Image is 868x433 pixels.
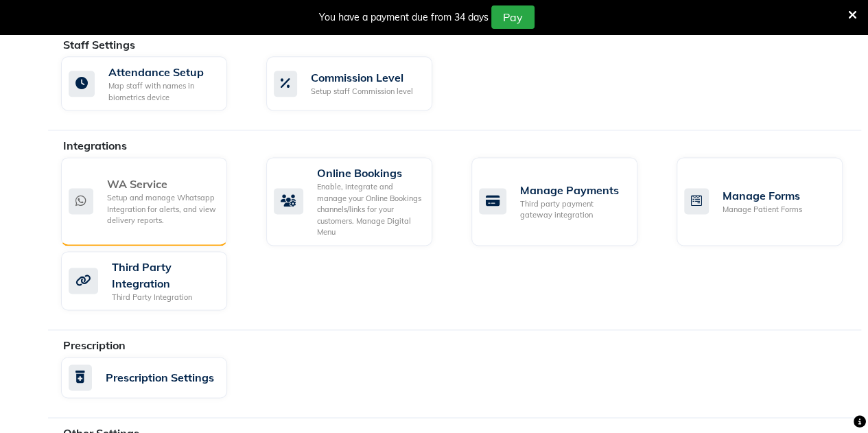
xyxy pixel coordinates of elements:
[107,192,216,226] div: Setup and manage Whatsapp Integration for alerts, and view delivery reports.
[471,157,656,246] a: Manage PaymentsThird party payment gateway integration
[311,86,413,97] div: Setup staff Commission level
[520,182,626,198] div: Manage Payments
[61,157,246,246] a: WA ServiceSetup and manage Whatsapp Integration for alerts, and view delivery reports.
[112,259,216,292] div: Third Party Integration
[112,292,216,303] div: Third Party Integration
[61,251,246,311] a: Third Party IntegrationThird Party Integration
[723,187,802,204] div: Manage Forms
[106,369,214,386] div: Prescription Settings
[317,165,421,181] div: Online Bookings
[520,198,626,221] div: Third party payment gateway integration
[61,357,246,398] a: Prescription Settings
[317,181,421,238] div: Enable, integrate and manage your Online Bookings channels/links for your customers. Manage Digit...
[108,64,216,80] div: Attendance Setup
[677,157,861,246] a: Manage FormsManage Patient Forms
[266,56,451,110] a: Commission LevelSetup staff Commission level
[61,56,246,110] a: Attendance SetupMap staff with names in biometrics device
[319,10,489,25] div: You have a payment due from 34 days
[491,5,535,29] button: Pay
[311,69,413,86] div: Commission Level
[108,80,216,103] div: Map staff with names in biometrics device
[266,157,451,246] a: Online BookingsEnable, integrate and manage your Online Bookings channels/links for your customer...
[723,204,802,215] div: Manage Patient Forms
[107,176,216,192] div: WA Service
